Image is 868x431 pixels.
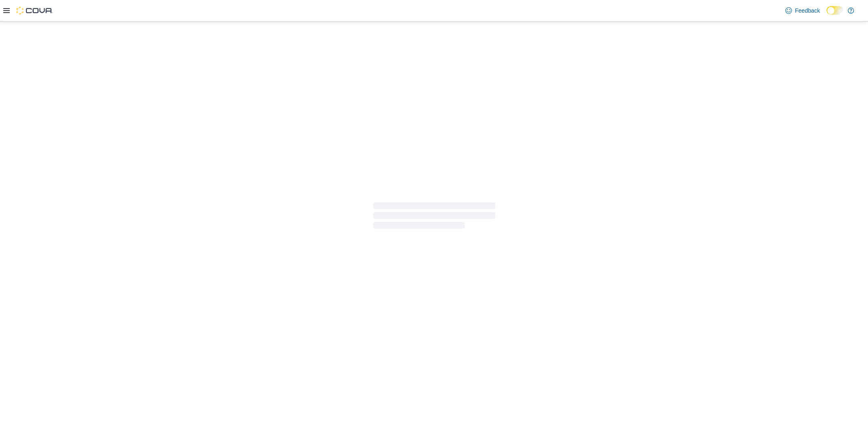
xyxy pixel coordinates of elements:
img: Cova [16,7,53,15]
span: Feedback [795,7,820,15]
input: Dark Mode [826,6,844,15]
span: Dark Mode [826,15,827,15]
span: Loading [373,204,495,230]
a: Feedback [782,2,823,19]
